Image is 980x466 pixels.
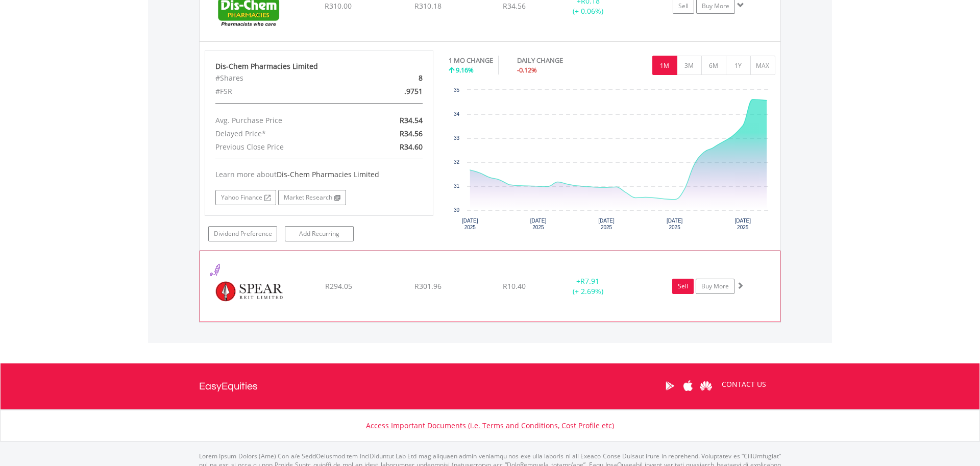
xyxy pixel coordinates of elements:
a: EasyEquities [199,363,258,409]
text: 30 [454,207,460,213]
span: R34.60 [400,142,423,152]
span: R7.91 [580,276,599,286]
a: Huawei [697,370,715,402]
a: Google Play [661,370,679,402]
a: Buy More [696,279,734,294]
button: 6M [701,56,726,75]
a: Access Important Documents (i.e. Terms and Conditions, Cost Profile etc) [366,421,614,430]
text: [DATE] 2025 [530,218,547,230]
span: R10.40 [503,281,526,291]
div: 8 [356,71,430,85]
span: R34.54 [400,115,423,125]
span: Dis-Chem Pharmacies Limited [277,169,379,179]
text: 32 [454,159,460,165]
div: #FSR [208,85,356,98]
div: Previous Close Price [208,140,356,154]
a: Market Research [278,190,346,205]
div: Learn more about [215,169,423,180]
span: R310.18 [414,1,442,11]
a: Yahoo Finance [215,190,276,205]
a: Dividend Preference [208,226,277,241]
div: #Shares [208,71,356,85]
text: [DATE] 2025 [462,218,478,230]
button: 1Y [726,56,751,75]
span: R34.56 [503,1,526,11]
div: + (+ 2.69%) [550,276,626,297]
span: -0.12% [517,65,537,75]
div: Dis-Chem Pharmacies Limited [215,61,423,71]
div: Avg. Purchase Price [208,114,356,127]
div: DAILY CHANGE [517,56,599,65]
span: R294.05 [325,281,352,291]
span: R301.96 [414,281,442,291]
img: EQU.ZA.SEA.png [205,264,293,319]
text: 31 [454,183,460,189]
text: [DATE] 2025 [667,218,683,230]
text: [DATE] 2025 [599,218,615,230]
text: 33 [454,135,460,141]
div: 1 MO CHANGE [449,56,493,65]
button: 3M [677,56,702,75]
a: CONTACT US [715,370,773,399]
svg: Interactive chart [449,85,775,238]
span: R310.00 [325,1,352,11]
text: [DATE] 2025 [735,218,751,230]
button: MAX [750,56,775,75]
span: 9.16% [456,65,474,75]
text: 34 [454,111,460,117]
a: Sell [672,279,694,294]
div: .9751 [356,85,430,98]
div: Delayed Price* [208,127,356,140]
a: Add Recurring [285,226,354,241]
button: 1M [652,56,677,75]
text: 35 [454,87,460,93]
div: Chart. Highcharts interactive chart. [449,85,775,238]
a: Apple [679,370,697,402]
span: R34.56 [400,129,423,138]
